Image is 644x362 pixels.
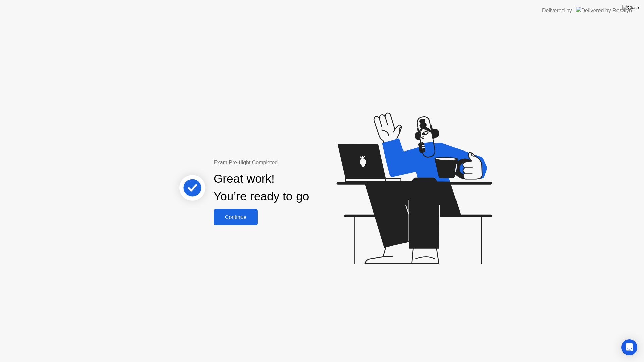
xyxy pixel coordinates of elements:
div: Exam Pre-flight Completed [214,159,352,167]
button: Continue [214,209,258,225]
div: Continue [216,214,256,220]
img: Close [622,5,639,10]
img: Delivered by Rosalyn [576,7,632,14]
div: Great work! You’re ready to go [214,170,309,205]
div: Open Intercom Messenger [621,339,637,355]
div: Delivered by [542,7,572,15]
